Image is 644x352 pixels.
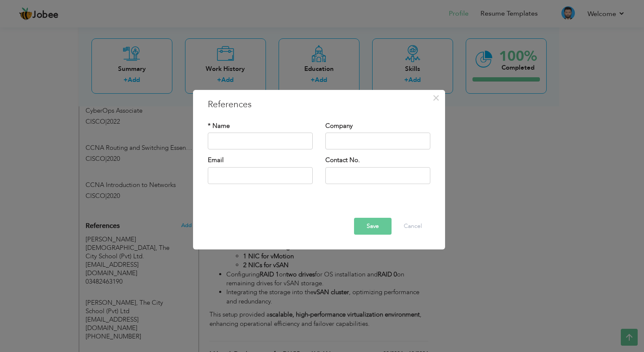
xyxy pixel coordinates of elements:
[208,156,224,165] label: Email
[395,218,430,235] button: Cancel
[432,90,440,106] span: ×
[208,122,230,130] label: * Name
[208,98,430,111] h3: References
[429,91,443,105] button: Close
[354,218,392,235] button: Save
[325,122,353,130] label: Company
[325,156,360,165] label: Contact No.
